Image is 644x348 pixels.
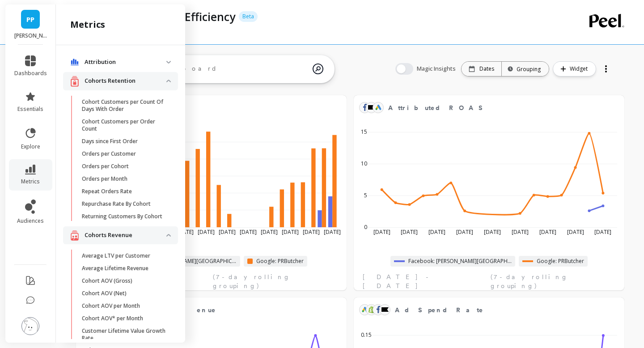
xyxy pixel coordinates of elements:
img: navigation item icon [70,230,79,241]
button: Widget [553,61,596,76]
h2: metrics [70,18,105,31]
div: Grouping [510,65,541,73]
span: Attributed Revenue [104,304,313,316]
p: Customer Lifetime Value Growth Rate [82,327,167,342]
p: Repurchase Rate By Cohort [82,200,151,208]
span: PP [26,14,34,25]
span: explore [21,143,40,150]
span: audiences [17,217,44,225]
p: Average Lifetime Revenue [82,265,148,272]
p: Returning Customers By Cohort [82,213,162,220]
span: Google: PRButcher [537,258,584,265]
p: Cohort Customers per Order Count [82,118,167,132]
span: Magic Insights [417,64,458,73]
p: Attribution [85,58,166,67]
span: (7-day rolling grouping) [491,272,615,290]
p: Beta [239,11,258,22]
img: navigation item icon [70,76,79,87]
p: Cohorts Retention [85,76,166,85]
img: down caret icon [166,234,171,237]
p: Cohort AOV per Month [82,302,140,310]
img: down caret icon [166,80,171,82]
img: down caret icon [166,61,171,64]
p: Orders per Customer [82,150,136,157]
p: Orders per Month [82,175,127,182]
span: dashboards [14,70,47,77]
p: Orders per Cohort [82,163,129,170]
p: Cohort AOV* per Month [82,315,143,322]
p: Average LTV per Customer [82,252,150,259]
img: navigation item icon [70,59,79,66]
span: Facebook: [PERSON_NAME][GEOGRAPHIC_DATA] [408,258,512,265]
span: Attributed ROAS [388,103,488,113]
p: Dates [479,65,494,72]
img: profile picture [21,317,39,335]
p: Porter Road - porterroad.myshopify.com [14,32,47,39]
p: Cohort AOV (Net) [82,290,127,297]
span: Attributed ROAS [388,102,590,114]
span: Ad Spend [110,102,313,114]
span: essentials [17,106,43,113]
img: magic search icon [313,57,323,81]
span: metrics [21,178,40,185]
span: Ad Spend Rate [395,304,590,316]
p: Cohorts Revenue [85,231,166,240]
span: Ad Spend Rate [395,306,484,315]
p: Repeat Orders Rate [82,188,132,195]
span: Widget [570,64,590,73]
span: Google: PRButcher [256,258,304,265]
span: (7-day rolling grouping) [213,272,338,290]
p: Cohort AOV (Gross) [82,277,132,284]
p: Days since First Order [82,138,138,145]
span: [DATE] - [DATE] [363,272,488,290]
p: Cohort Customers per Count Of Days With Order [82,98,167,113]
